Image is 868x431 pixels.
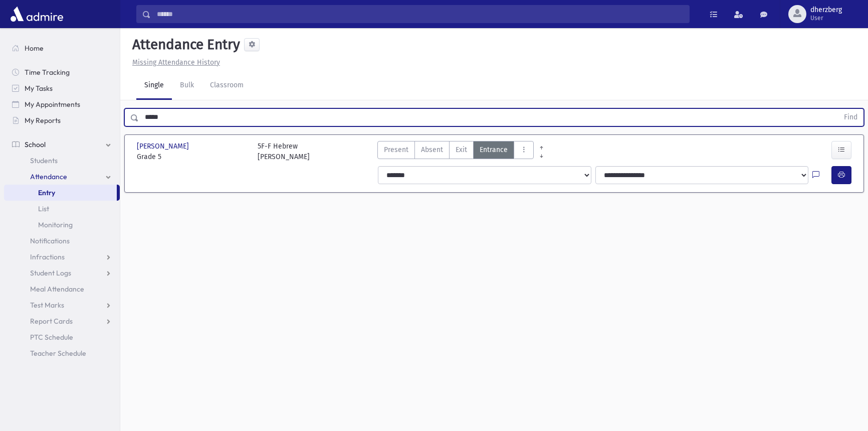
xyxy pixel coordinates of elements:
span: Students [30,156,58,165]
a: Bulk [172,72,202,100]
span: Entry [38,188,55,197]
a: Time Tracking [4,64,120,80]
span: Attendance [30,172,67,181]
a: Missing Attendance History [128,58,220,67]
a: Student Logs [4,265,120,281]
span: List [38,204,49,213]
span: Report Cards [30,317,73,326]
a: Teacher Schedule [4,345,120,361]
span: PTC Schedule [30,333,73,342]
a: Infractions [4,249,120,265]
span: Infractions [30,252,65,261]
span: School [25,140,46,149]
a: Single [136,72,172,100]
input: Search [151,5,689,23]
a: Home [4,40,120,56]
a: List [4,201,120,217]
a: PTC Schedule [4,329,120,345]
div: AttTypes [377,141,534,162]
button: Find [838,109,863,126]
span: User [810,14,842,22]
a: Attendance [4,169,120,185]
span: Student Logs [30,268,71,277]
a: School [4,136,120,153]
a: Meal Attendance [4,281,120,297]
img: AdmirePro [8,4,66,24]
span: My Tasks [25,84,53,93]
span: Entrance [480,145,508,155]
a: Test Marks [4,297,120,313]
span: Monitoring [38,220,73,229]
span: Teacher Schedule [30,349,86,358]
span: Grade 5 [137,152,248,162]
div: 5F-F Hebrew [PERSON_NAME] [258,141,310,162]
span: Home [25,44,44,53]
u: Missing Attendance History [132,58,220,67]
a: Report Cards [4,313,120,329]
h5: Attendance Entry [128,36,240,53]
span: Notifications [30,236,70,245]
span: Meal Attendance [30,284,84,294]
span: dherzberg [810,6,842,14]
span: Absent [421,145,443,155]
a: My Tasks [4,80,120,96]
a: Classroom [202,72,252,100]
a: Students [4,153,120,169]
span: My Reports [25,116,61,125]
span: My Appointments [25,100,80,109]
span: Time Tracking [25,68,70,77]
a: My Appointments [4,96,120,112]
span: Exit [456,145,467,155]
span: Present [384,145,408,155]
a: Entry [4,185,117,201]
span: [PERSON_NAME] [137,141,191,152]
a: My Reports [4,112,120,128]
span: Test Marks [30,301,64,310]
a: Monitoring [4,217,120,233]
a: Notifications [4,233,120,249]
